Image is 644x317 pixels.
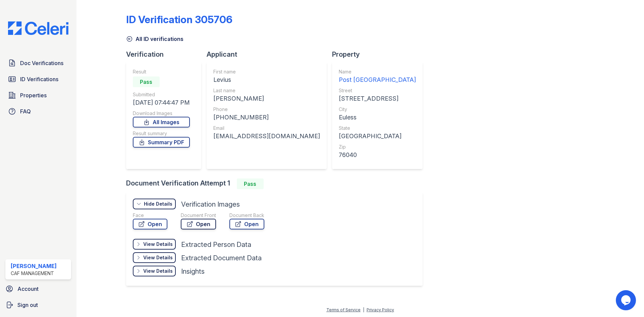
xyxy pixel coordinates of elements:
[5,89,71,102] a: Properties
[11,262,57,270] div: [PERSON_NAME]
[11,270,57,277] div: CAF Management
[126,178,428,189] div: Document Verification Attempt 1
[143,241,173,248] div: View Details
[181,212,216,219] div: Document Front
[126,35,183,43] a: All ID verifications
[339,113,416,122] div: Euless
[133,68,190,75] div: Result
[133,219,167,229] a: Open
[5,56,71,70] a: Doc Verifications
[339,87,416,94] div: Street
[339,68,416,85] a: Name Post [GEOGRAPHIC_DATA]
[213,113,320,122] div: [PHONE_NUMBER]
[133,98,190,107] div: [DATE] 07:44:47 PM
[17,285,39,293] span: Account
[3,298,74,312] a: Sign out
[126,13,232,25] div: ID Verification 305706
[213,106,320,113] div: Phone
[229,212,264,219] div: Document Back
[133,130,190,137] div: Result summary
[237,178,264,189] div: Pass
[616,290,637,310] iframe: chat widget
[181,219,216,229] a: Open
[20,107,31,115] span: FAQ
[326,307,361,312] a: Terms of Service
[3,282,74,296] a: Account
[181,240,251,249] div: Extracted Person Data
[20,59,63,67] span: Doc Verifications
[339,125,416,131] div: State
[339,94,416,103] div: [STREET_ADDRESS]
[339,106,416,113] div: City
[5,72,71,86] a: ID Verifications
[144,201,172,207] div: Hide Details
[133,137,190,148] a: Summary PDF
[339,68,416,75] div: Name
[213,94,320,103] div: [PERSON_NAME]
[363,307,364,312] div: |
[339,75,416,85] div: Post [GEOGRAPHIC_DATA]
[213,68,320,75] div: First name
[181,200,240,209] div: Verification Images
[17,301,38,309] span: Sign out
[133,212,167,219] div: Face
[20,75,58,83] span: ID Verifications
[126,50,207,59] div: Verification
[133,110,190,117] div: Download Images
[367,307,394,312] a: Privacy Policy
[181,267,205,276] div: Insights
[5,105,71,118] a: FAQ
[332,50,428,59] div: Property
[143,254,173,261] div: View Details
[143,268,173,274] div: View Details
[181,253,262,263] div: Extracted Document Data
[20,91,47,99] span: Properties
[213,75,320,85] div: Levius
[339,150,416,160] div: 76040
[213,131,320,141] div: [EMAIL_ADDRESS][DOMAIN_NAME]
[3,21,74,35] img: CE_Logo_Blue-a8612792a0a2168367f1c8372b55b34899dd931a85d93a1a3d3e32e68fde9ad4.png
[339,144,416,150] div: Zip
[133,76,160,87] div: Pass
[339,131,416,141] div: [GEOGRAPHIC_DATA]
[133,91,190,98] div: Submitted
[133,117,190,127] a: All Images
[213,125,320,131] div: Email
[213,87,320,94] div: Last name
[207,50,332,59] div: Applicant
[229,219,264,229] a: Open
